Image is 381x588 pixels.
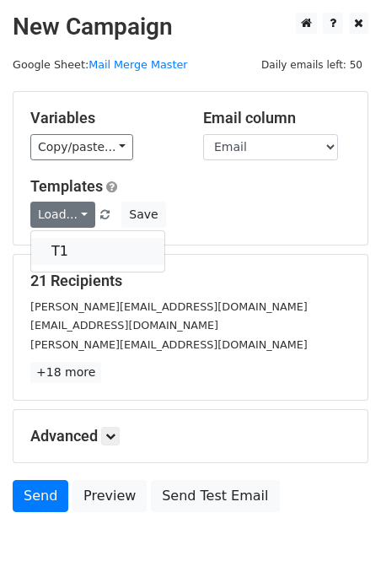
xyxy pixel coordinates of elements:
[30,202,95,228] a: Load...
[30,134,133,160] a: Copy/paste...
[13,480,68,512] a: Send
[203,109,351,127] h5: Email column
[72,480,147,512] a: Preview
[255,56,368,74] span: Daily emails left: 50
[30,300,308,313] small: [PERSON_NAME][EMAIL_ADDRESS][DOMAIN_NAME]
[89,58,187,71] a: Mail Merge Master
[121,202,165,228] button: Save
[30,109,178,127] h5: Variables
[30,427,351,445] h5: Advanced
[151,480,279,512] a: Send Test Email
[13,13,368,41] h2: New Campaign
[31,238,164,265] a: T1
[30,177,103,195] a: Templates
[30,272,351,290] h5: 21 Recipients
[255,58,368,71] a: Daily emails left: 50
[30,319,218,332] small: [EMAIL_ADDRESS][DOMAIN_NAME]
[30,338,308,351] small: [PERSON_NAME][EMAIL_ADDRESS][DOMAIN_NAME]
[30,362,101,383] a: +18 more
[297,507,381,588] iframe: Chat Widget
[13,58,188,71] small: Google Sheet:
